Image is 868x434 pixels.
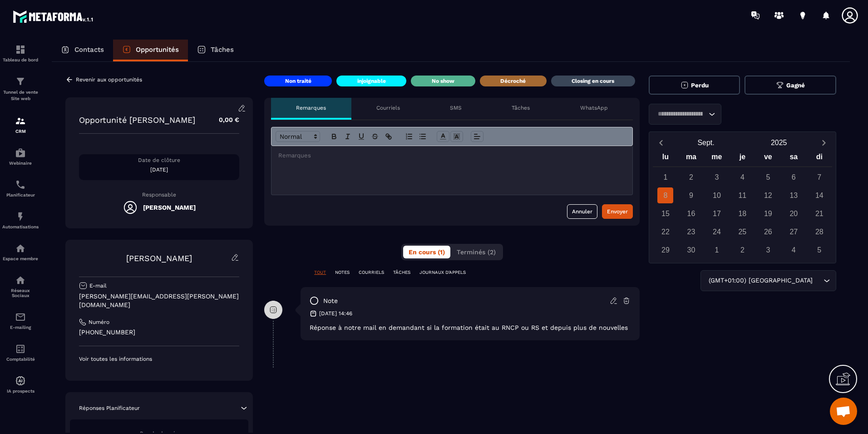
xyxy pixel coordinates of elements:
div: 22 [657,224,673,240]
div: 23 [683,224,699,240]
p: Responsable [79,192,239,198]
p: injoignable [357,77,386,85]
a: automationsautomationsWebinaire [2,141,39,172]
a: formationformationCRM [2,109,39,141]
img: scheduler [15,179,26,190]
p: 0,00 € [210,111,239,129]
p: Tâches [512,104,530,111]
p: TOUT [314,269,326,276]
a: formationformationTunnel de vente Site web [2,69,39,109]
p: JOURNAUX D'APPELS [419,269,466,276]
div: 20 [786,206,802,222]
div: ve [755,151,781,167]
div: 1 [657,169,673,185]
div: sa [781,151,806,167]
div: Search for option [700,270,836,291]
div: 25 [735,224,750,240]
div: 7 [811,169,827,185]
div: ma [678,151,704,167]
div: je [730,151,755,167]
p: IA prospects [2,389,39,394]
button: Terminés (2) [451,246,501,258]
div: 5 [811,242,827,258]
div: 17 [709,206,725,222]
img: automations [15,211,26,222]
p: TÂCHES [393,269,410,276]
p: CRM [2,129,39,134]
div: Calendar wrapper [653,151,832,258]
a: automationsautomationsEspace membre [2,236,39,268]
button: Open months overlay [670,135,743,151]
p: Réseaux Sociaux [2,288,39,298]
a: formationformationTableau de bord [2,37,39,69]
button: Gagné [745,76,836,95]
div: lu [653,151,678,167]
div: 29 [657,242,673,258]
div: 3 [760,242,776,258]
button: Open years overlay [742,135,815,151]
div: 2 [735,242,750,258]
div: 11 [735,187,750,203]
div: 4 [786,242,802,258]
span: (GMT+01:00) [GEOGRAPHIC_DATA] [706,276,814,286]
p: Date de clôture [79,156,239,164]
p: Planificateur [2,192,39,197]
div: 1 [709,242,725,258]
div: 18 [735,206,750,222]
div: 19 [760,206,776,222]
a: automationsautomationsAutomatisations [2,204,39,236]
p: Webinaire [2,161,39,166]
div: 21 [811,206,827,222]
span: Terminés (2) [457,248,496,256]
p: No show [432,77,454,85]
p: note [323,297,338,305]
h5: [PERSON_NAME] [143,204,196,211]
p: Remarques [296,104,326,111]
img: logo [13,8,94,25]
div: 9 [683,187,699,203]
p: Opportunités [136,45,179,54]
button: Perdu [649,76,740,95]
img: formation [15,76,26,87]
a: accountantaccountantComptabilité [2,337,39,368]
p: Comptabilité [2,357,39,362]
img: automations [15,375,26,386]
div: 5 [760,169,776,185]
p: [PERSON_NAME][EMAIL_ADDRESS][PERSON_NAME][DOMAIN_NAME] [79,292,239,309]
div: 26 [760,224,776,240]
div: 16 [683,206,699,222]
div: Ouvrir le chat [830,398,857,425]
p: Numéro [89,318,109,326]
a: Tâches [188,40,243,61]
div: 24 [709,224,725,240]
p: [DATE] 14:46 [319,310,352,317]
span: En cours (1) [409,248,445,256]
p: SMS [450,104,462,111]
p: Réponses Planificateur [79,404,140,412]
p: Closing en cours [572,77,614,85]
div: 12 [760,187,776,203]
div: 6 [786,169,802,185]
button: En cours (1) [403,246,450,258]
div: di [807,151,832,167]
div: 3 [709,169,725,185]
a: [PERSON_NAME] [126,253,192,263]
img: formation [15,44,26,55]
div: 8 [657,187,673,203]
p: Tableau de bord [2,57,39,62]
p: WhatsApp [580,104,608,111]
input: Search for option [814,276,821,286]
span: Gagné [786,82,805,89]
img: accountant [15,343,26,354]
button: Envoyer [602,204,633,219]
button: Next month [815,136,832,149]
p: Contacts [74,45,104,54]
span: Perdu [691,82,709,89]
p: Espace membre [2,256,39,261]
input: Search for option [655,109,706,119]
div: 14 [811,187,827,203]
div: 27 [786,224,802,240]
div: 13 [786,187,802,203]
div: me [704,151,730,167]
button: Annuler [567,204,597,219]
